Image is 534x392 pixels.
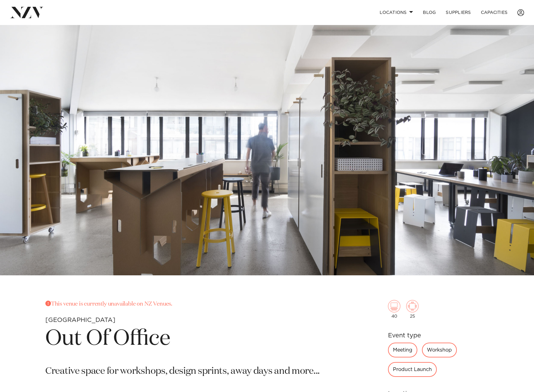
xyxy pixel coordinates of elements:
[388,362,437,377] div: Product Launch
[10,7,44,18] img: nzv-logo.png
[388,300,400,312] img: theatre.png
[388,300,400,319] div: 40
[406,300,419,312] img: meeting.png
[45,317,115,323] small: [GEOGRAPHIC_DATA]
[418,6,441,19] a: BLOG
[45,325,344,353] h1: Out Of Office
[388,331,489,340] h6: Event type
[45,365,344,378] p: Creative space for workshops, design sprints, away days and more...
[422,343,457,357] div: Workshop
[476,6,513,19] a: Capacities
[375,6,418,19] a: Locations
[441,6,476,19] a: SUPPLIERS
[406,300,419,319] div: 25
[388,343,417,357] div: Meeting
[45,300,344,309] p: This venue is currently unavailable on NZ Venues.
